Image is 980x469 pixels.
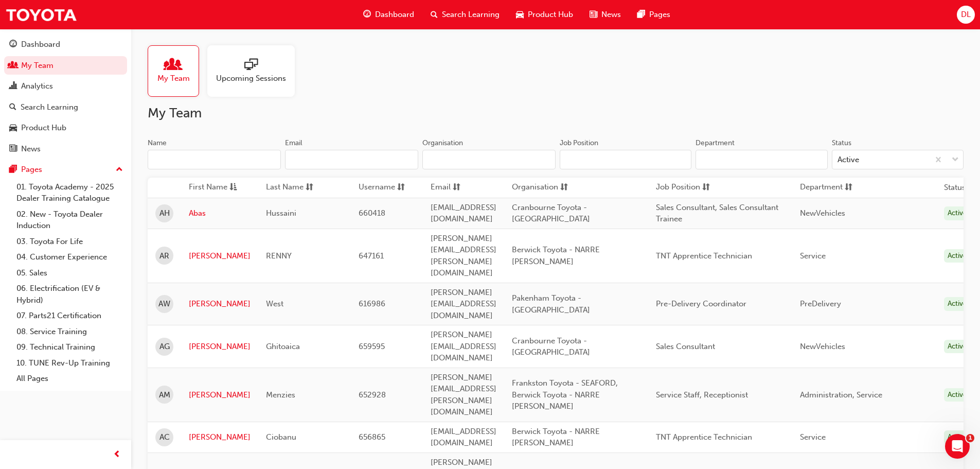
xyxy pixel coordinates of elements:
[961,9,971,21] span: DL
[800,181,857,194] button: Departmentsorting-icon
[9,124,17,133] span: car-icon
[453,181,460,194] span: sorting-icon
[944,340,971,354] div: Active
[431,181,487,194] button: Emailsorting-icon
[431,203,496,224] span: [EMAIL_ADDRESS][DOMAIN_NAME]
[601,9,621,21] span: News
[952,153,959,167] span: down-icon
[189,250,251,262] a: [PERSON_NAME]
[442,9,500,21] span: Search Learning
[216,73,286,84] span: Upcoming Sessions
[189,389,251,401] a: [PERSON_NAME]
[838,154,859,166] div: Active
[422,150,556,169] input: Organisation
[12,249,127,265] a: 04. Customer Experience
[512,336,590,357] span: Cranbourne Toyota - [GEOGRAPHIC_DATA]
[359,251,384,260] span: 647161
[21,143,41,155] div: News
[4,118,127,137] a: Product Hub
[649,9,670,21] span: Pages
[966,434,974,442] span: 1
[508,4,581,25] a: car-iconProduct Hub
[4,140,127,159] a: News
[148,105,964,121] h2: My Team
[431,181,451,194] span: Email
[159,389,170,401] span: AM
[12,355,127,371] a: 10. TUNE Rev-Up Training
[581,4,629,25] a: news-iconNews
[12,324,127,340] a: 08. Service Training
[431,234,496,278] span: [PERSON_NAME][EMAIL_ADDRESS][PERSON_NAME][DOMAIN_NAME]
[516,8,524,21] span: car-icon
[21,122,66,134] div: Product Hub
[637,8,645,21] span: pages-icon
[359,181,415,194] button: Usernamesorting-icon
[944,388,971,402] div: Active
[800,390,882,399] span: Administration, Service
[12,281,127,308] a: 06. Electrification (EV & Hybrid)
[266,299,283,308] span: West
[266,181,304,194] span: Last Name
[9,61,17,71] span: people-icon
[656,181,712,194] button: Job Positionsorting-icon
[656,299,746,308] span: Pre-Delivery Coordinator
[21,80,53,92] div: Analytics
[431,8,438,21] span: search-icon
[266,432,296,442] span: Ciobanu
[12,179,127,206] a: 01. Toyota Academy - 2025 Dealer Training Catalogue
[512,378,618,411] span: Frankston Toyota - SEAFORD, Berwick Toyota - NARRE [PERSON_NAME]
[148,150,281,169] input: Name
[189,431,251,443] a: [PERSON_NAME]
[629,4,679,25] a: pages-iconPages
[560,150,691,169] input: Job Position
[266,209,296,218] span: Hussaini
[957,6,975,24] button: DL
[4,160,127,179] button: Pages
[528,9,573,21] span: Product Hub
[266,342,300,351] span: Ghitoaica
[512,293,590,315] span: Pakenham Toyota - [GEOGRAPHIC_DATA]
[656,390,748,399] span: Service Staff, Receptionist
[800,342,845,351] span: NewVehicles
[359,209,385,218] span: 660418
[12,339,127,355] a: 09. Technical Training
[397,181,405,194] span: sorting-icon
[148,45,207,97] a: My Team
[800,432,826,442] span: Service
[207,45,303,97] a: Upcoming Sessions
[422,138,463,148] div: Organisation
[21,101,78,113] div: Search Learning
[189,298,251,310] a: [PERSON_NAME]
[9,165,17,175] span: pages-icon
[157,73,190,84] span: My Team
[375,9,414,21] span: Dashboard
[512,245,600,266] span: Berwick Toyota - NARRE [PERSON_NAME]
[696,138,735,148] div: Department
[148,138,167,148] div: Name
[656,342,715,351] span: Sales Consultant
[800,299,841,308] span: PreDelivery
[189,181,227,194] span: First Name
[306,181,313,194] span: sorting-icon
[159,341,170,353] span: AG
[560,138,598,148] div: Job Position
[266,251,292,260] span: RENNY
[944,182,966,194] th: Status
[9,40,17,49] span: guage-icon
[656,251,752,260] span: TNT Apprentice Technician
[431,288,496,320] span: [PERSON_NAME][EMAIL_ADDRESS][DOMAIN_NAME]
[12,234,127,250] a: 03. Toyota For Life
[5,3,77,26] img: Trak
[800,251,826,260] span: Service
[590,8,597,21] span: news-icon
[4,35,127,54] a: Dashboard
[359,299,385,308] span: 616986
[656,432,752,442] span: TNT Apprentice Technician
[800,209,845,218] span: NewVehicles
[189,207,251,219] a: Abas
[4,56,127,75] a: My Team
[512,427,600,448] span: Berwick Toyota - NARRE [PERSON_NAME]
[159,250,169,262] span: AR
